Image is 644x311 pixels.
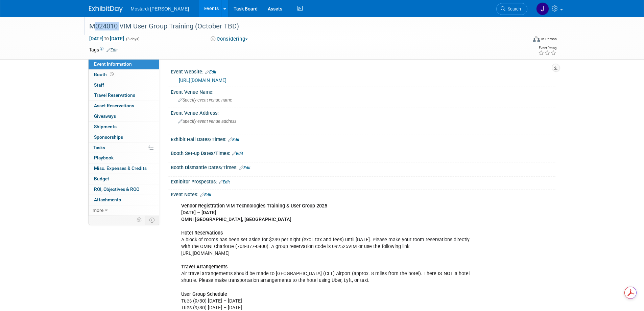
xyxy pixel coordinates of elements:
div: Event Format [487,35,557,45]
b: Travel Arrangements [181,264,228,270]
a: Staff [89,80,159,90]
span: ROI, Objectives & ROO [94,186,139,192]
span: Playbook [94,155,114,160]
a: Edit [200,193,211,197]
span: more [93,207,103,213]
div: Booth Set-up Dates/Times: [171,148,555,157]
a: ROI, Objectives & ROO [89,184,159,195]
span: Staff [94,82,104,88]
b: User Group Schedule [181,291,227,297]
span: Booth [94,72,115,77]
a: [URL][DOMAIN_NAME] [179,77,226,83]
b: Vendor Registration VIM Technologies Training & User Group 2025 [181,203,327,209]
a: Edit [239,165,251,170]
a: Playbook [89,153,159,163]
a: Attachments [89,195,159,205]
b: Hotel Reservations [181,230,223,236]
a: Edit [106,48,118,52]
a: Giveaways [89,111,159,121]
a: Tasks [89,143,159,153]
span: Tasks [93,145,105,150]
div: M024010 VIM User Group Training (October TBD) [87,20,517,32]
b: OMNI [GEOGRAPHIC_DATA], [GEOGRAPHIC_DATA] [181,217,291,222]
div: Event Venue Name: [171,87,555,95]
span: Event Information [94,61,132,67]
span: Misc. Expenses & Credits [94,165,147,171]
span: to [103,36,110,41]
button: Considering [208,36,251,43]
span: Asset Reservations [94,103,134,108]
a: Asset Reservations [89,101,159,111]
span: Sponsorships [94,134,123,140]
td: Personalize Event Tab Strip [134,216,145,224]
a: Sponsorships [89,132,159,142]
span: Specify event venue name [178,97,232,103]
img: ExhibitDay [89,6,123,13]
a: Event Information [89,59,159,69]
a: Budget [89,174,159,184]
b: [DATE] – [DATE] [181,210,216,216]
div: Booth Dismantle Dates/Times: [171,162,555,171]
span: Attachments [94,197,121,202]
a: Travel Reservations [89,90,159,101]
img: Format-Inperson.png [533,36,540,42]
div: Exhibit Hall Dates/Times: [171,134,555,143]
span: Shipments [94,124,117,129]
a: Shipments [89,122,159,132]
span: Travel Reservations [94,92,135,98]
span: Mostardi [PERSON_NAME] [131,6,189,12]
td: Tags [89,46,118,53]
a: Edit [219,180,230,184]
a: more [89,205,159,216]
span: Search [505,6,521,12]
div: Event Notes: [171,190,555,198]
a: Misc. Expenses & Credits [89,163,159,174]
span: Budget [94,176,109,181]
div: Event Venue Address: [171,108,555,116]
div: In-Person [541,37,557,42]
div: Event Rating [538,46,556,50]
img: Jena DiFiore [536,2,549,15]
a: Search [496,3,527,15]
span: Giveaways [94,113,116,119]
span: (3 days) [125,37,140,41]
a: Edit [228,137,239,142]
span: Booth not reserved yet [109,72,115,77]
a: Booth [89,70,159,80]
span: Specify event venue address [178,119,236,124]
div: Exhibitor Prospectus: [171,177,555,185]
a: Edit [205,70,216,74]
td: Toggle Event Tabs [145,216,159,224]
div: Event Website: [171,67,555,75]
span: [DATE] [DATE] [89,36,124,42]
a: Edit [232,151,243,156]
